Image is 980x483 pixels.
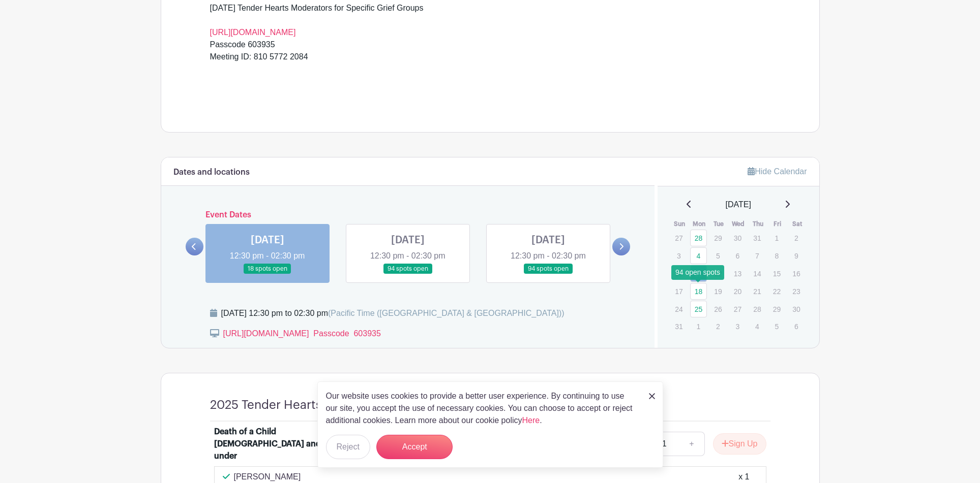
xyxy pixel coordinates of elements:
[729,219,749,229] th: Wed
[328,309,565,317] span: (Pacific Time ([GEOGRAPHIC_DATA] & [GEOGRAPHIC_DATA]))
[768,283,785,299] p: 22
[749,283,765,299] p: 21
[210,2,770,51] div: [DATE] Tender Hearts Moderators for Specific Grief Groups Passcode 603935
[709,248,726,264] p: 5
[671,265,724,280] div: 94 open spots
[709,301,726,317] p: 26
[690,301,707,317] a: 25
[203,210,613,220] h6: Event Dates
[768,248,785,264] p: 8
[690,318,707,334] p: 1
[768,230,785,246] p: 1
[788,266,805,281] p: 16
[713,433,766,455] button: Sign Up
[729,318,746,334] p: 3
[670,219,690,229] th: Sun
[788,283,805,299] p: 23
[729,230,746,246] p: 30
[670,283,687,299] p: 17
[788,318,805,334] p: 6
[670,248,687,264] p: 3
[709,318,726,334] p: 2
[729,301,746,317] p: 27
[729,248,746,264] p: 6
[221,307,565,319] div: [DATE] 12:30 pm to 02:30 pm
[749,248,765,264] p: 7
[738,471,749,483] div: x 1
[649,393,655,399] img: close_button-5f87c8562297e5c2d7936805f587ecaba9071eb48480494691a3f1689db116b3.svg
[729,283,746,299] p: 20
[210,28,296,37] a: [URL][DOMAIN_NAME]
[768,318,785,334] p: 5
[709,230,726,246] p: 29
[670,266,687,281] p: 10
[788,248,805,264] p: 9
[768,219,788,229] th: Fri
[670,318,687,334] p: 31
[690,219,709,229] th: Mon
[748,219,768,229] th: Thu
[729,266,746,281] p: 13
[788,301,805,317] p: 30
[768,301,785,317] p: 29
[670,230,687,246] p: 27
[768,266,785,281] p: 15
[690,230,707,246] a: 28
[522,416,540,425] a: Here
[670,301,687,317] p: 24
[173,168,250,177] h6: Dates and locations
[326,435,370,459] button: Reject
[709,219,729,229] th: Tue
[679,432,704,456] a: +
[709,283,726,299] p: 19
[214,426,340,462] div: Death of a Child [DEMOGRAPHIC_DATA] and under
[376,435,453,459] button: Accept
[749,266,765,281] p: 14
[748,167,807,176] a: Hide Calendar
[788,230,805,246] p: 2
[749,301,765,317] p: 28
[726,199,751,211] span: [DATE]
[210,398,446,412] h4: 2025 Tender Hearts Specific Loss Groups
[690,283,707,300] a: 18
[210,51,770,75] div: Meeting ID: 810 5772 2084
[787,219,807,229] th: Sat
[326,390,638,427] p: Our website uses cookies to provide a better user experience. By continuing to use our site, you ...
[690,247,707,264] a: 4
[223,329,381,338] a: [URL][DOMAIN_NAME] Passcode 603935
[749,318,765,334] p: 4
[234,471,301,483] p: [PERSON_NAME]
[749,230,765,246] p: 31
